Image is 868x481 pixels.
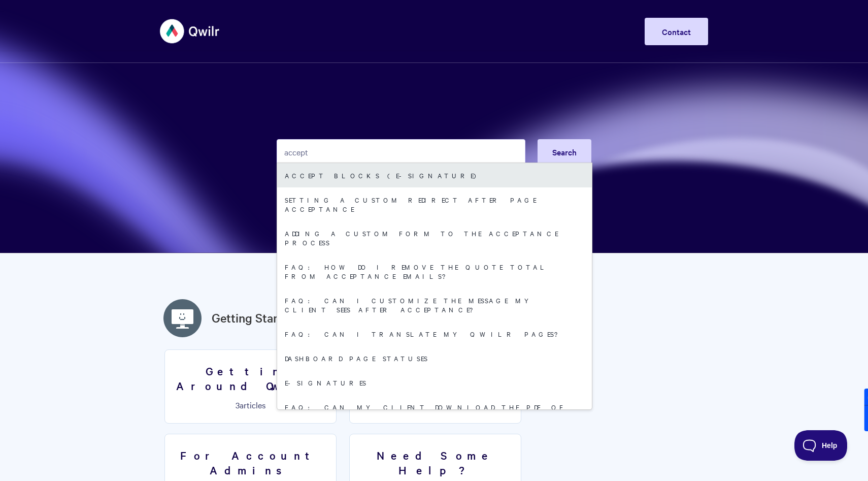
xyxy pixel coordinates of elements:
div: Domain Overview [39,60,91,67]
span: 3 [236,399,240,410]
a: FAQ: How do I remove the quote total from acceptance emails? [277,254,592,288]
input: Search the knowledge base [277,139,525,165]
img: Qwilr Help Center [160,12,220,50]
img: logo_orange.svg [16,16,24,24]
a: FAQ: Can I translate my Qwilr Pages? [277,322,592,346]
iframe: Toggle Customer Support [794,430,848,461]
a: Contact [645,18,708,45]
a: Getting Started [212,309,295,327]
div: Domain: [DOMAIN_NAME] [26,26,112,35]
a: Adding a custom form to the acceptance process [277,221,592,254]
p: articles [171,400,330,409]
button: Search [538,139,591,165]
div: Keywords by Traffic [112,60,171,67]
a: Accept Blocks (E-Signature) [277,163,592,187]
h3: For Account Admins [171,448,330,477]
h3: Getting Around Qwilr [171,364,330,393]
a: Setting a custom redirect after page acceptance [277,187,592,221]
a: FAQ: Can I customize the message my client sees after acceptance? [277,288,592,322]
a: Getting Around Qwilr 3articles [164,349,337,424]
div: v 4.0.25 [28,16,50,24]
a: E-signatures [277,370,592,395]
span: Search [552,146,577,157]
h3: Need Some Help? [356,448,515,477]
img: tab_keywords_by_traffic_grey.svg [101,59,109,67]
img: tab_domain_overview_orange.svg [27,59,36,67]
a: Dashboard page statuses [277,346,592,370]
a: FAQ: Can my client download the PDF of my Qwilr Page? [277,395,592,428]
img: website_grey.svg [16,26,24,35]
